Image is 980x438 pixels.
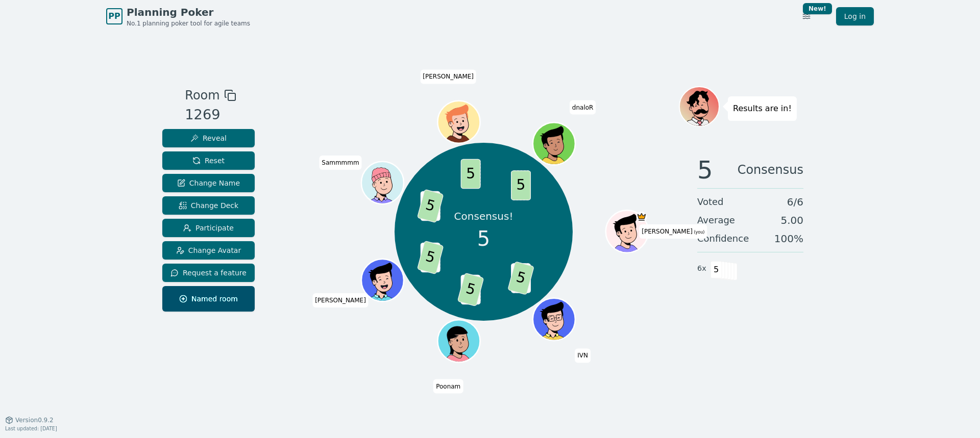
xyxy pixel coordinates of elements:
span: 5 [477,223,490,254]
span: Last updated: [DATE] [5,426,57,431]
span: Click to change your name [420,70,476,84]
span: Reveal [190,133,227,143]
span: Change Avatar [176,245,241,255]
div: 1269 [185,105,236,125]
p: Results are in! [733,101,792,116]
button: Request a feature [162,264,255,282]
button: Change Deck [162,196,255,215]
span: Participate [183,223,234,233]
span: Named room [179,294,238,304]
span: Click to change your name [312,293,369,307]
span: Click to change your name [433,379,463,394]
span: 5 [460,159,480,189]
span: Change Name [177,178,240,188]
span: Click to change your name [575,349,591,363]
button: Named room [162,286,255,312]
span: PP [108,10,120,22]
span: Version 0.9.2 [15,416,54,424]
button: New! [797,7,816,25]
span: 6 x [697,263,706,274]
span: Change Deck [179,200,238,211]
button: Reveal [162,129,255,147]
span: Reset [192,156,225,166]
a: Log in [836,7,874,25]
button: Version0.9.2 [5,416,54,424]
span: Click to change your name [639,224,707,239]
span: 5 [416,241,444,275]
span: Room [185,86,219,105]
span: 5 [416,189,444,223]
button: Change Name [162,174,255,192]
span: 5 [710,261,722,278]
div: New! [803,3,832,14]
span: Average [697,213,735,227]
button: Reset [162,151,255,170]
span: 5.00 [780,213,803,227]
button: Click to change your avatar [607,212,647,251]
span: James is the host [636,212,647,222]
span: 5 [511,170,531,200]
span: Voted [697,195,724,209]
span: Confidence [697,231,749,246]
span: 5 [507,261,534,295]
span: 100 % [774,231,803,246]
span: 5 [457,272,484,306]
a: PPPlanning PokerNo.1 planning poker tool for agile teams [106,5,250,28]
button: Participate [162,219,255,237]
span: Planning Poker [127,5,250,19]
span: Click to change your name [570,100,596,115]
span: 6 / 6 [787,195,803,209]
span: (you) [693,230,705,235]
span: Click to change your name [319,156,361,170]
button: Change Avatar [162,241,255,260]
span: 5 [697,158,713,182]
span: No.1 planning poker tool for agile teams [127,19,250,28]
span: Request a feature [170,268,247,278]
span: Consensus [738,158,803,182]
p: Consensus! [454,209,513,223]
